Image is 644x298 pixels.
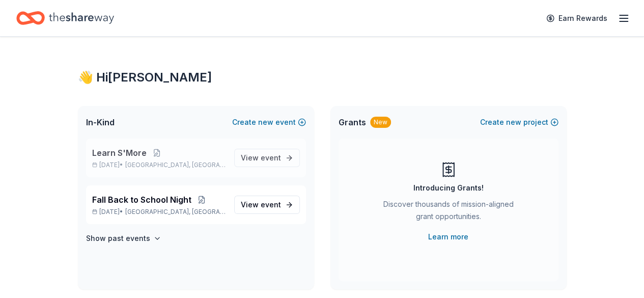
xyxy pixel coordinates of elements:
[125,208,226,216] span: [GEOGRAPHIC_DATA], [GEOGRAPHIC_DATA]
[92,208,226,216] p: [DATE] •
[480,116,558,128] button: Createnewproject
[258,116,273,128] span: new
[261,200,281,209] span: event
[86,232,150,245] h4: Show past events
[241,199,281,211] span: View
[92,147,147,159] span: Learn S'More
[540,9,613,28] a: Earn Rewards
[428,231,468,243] a: Learn more
[16,6,114,30] a: Home
[92,194,191,206] span: Fall Back to School Night
[232,116,306,128] button: Createnewevent
[241,152,281,164] span: View
[261,153,281,162] span: event
[234,196,300,214] a: View event
[92,161,226,169] p: [DATE] •
[125,161,226,169] span: [GEOGRAPHIC_DATA], [GEOGRAPHIC_DATA]
[413,182,484,194] div: Introducing Grants!
[506,116,521,128] span: new
[339,116,366,128] span: Grants
[234,149,300,167] a: View event
[86,116,115,128] span: In-Kind
[78,69,567,86] div: 👋 Hi [PERSON_NAME]
[370,117,391,128] div: New
[379,198,518,227] div: Discover thousands of mission-aligned grant opportunities.
[86,232,161,245] button: Show past events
